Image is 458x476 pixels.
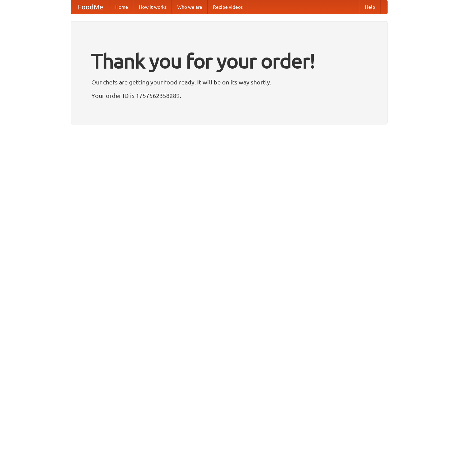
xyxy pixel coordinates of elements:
a: FoodMe [71,0,110,14]
a: Recipe videos [208,0,248,14]
h1: Thank you for your order! [91,45,367,77]
p: Your order ID is 1757562358289. [91,90,367,101]
a: How it works [133,0,172,14]
p: Our chefs are getting your food ready. It will be on its way shortly. [91,77,367,87]
a: Help [360,0,380,14]
a: Who we are [172,0,208,14]
a: Home [110,0,133,14]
